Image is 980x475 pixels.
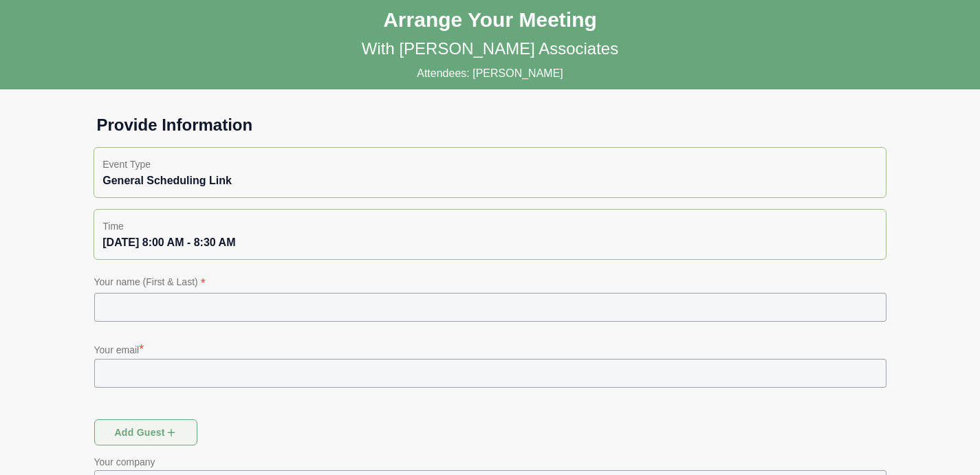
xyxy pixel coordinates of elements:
div: General Scheduling Link [102,173,877,189]
p: Attendees: [PERSON_NAME] [417,65,563,82]
p: Your company [94,454,886,470]
h1: Arrange Your Meeting [383,8,597,32]
button: Add guest [94,419,197,445]
span: Add guest [113,419,177,445]
div: [DATE] 8:00 AM - 8:30 AM [102,234,877,251]
p: With [PERSON_NAME] Associates [362,38,618,60]
p: Time [102,218,877,234]
p: Event Type [102,156,877,173]
p: Your name (First & Last) [94,274,886,293]
h1: Provide Information [86,114,895,136]
p: Your email [94,340,886,359]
